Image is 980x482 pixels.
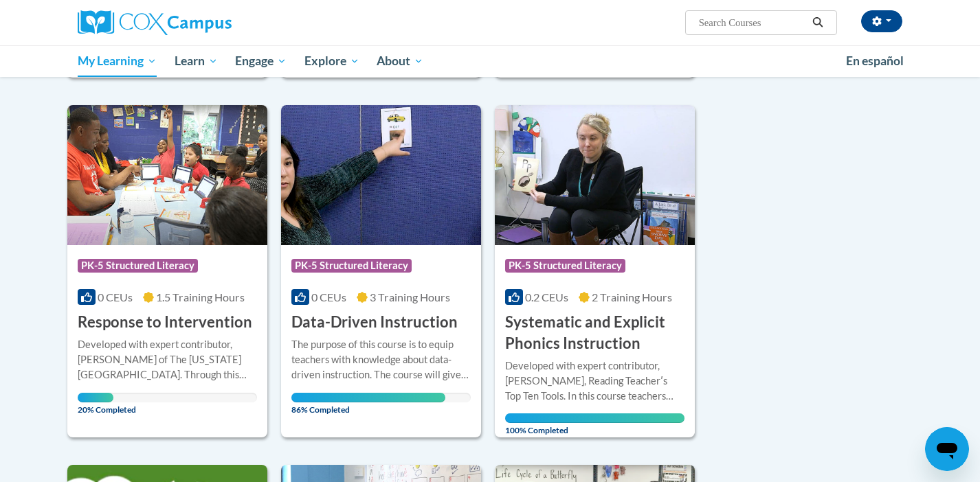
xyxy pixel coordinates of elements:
[78,393,113,402] div: Your progress
[505,358,684,404] div: Developed with expert contributor, [PERSON_NAME], Reading Teacherʹs Top Ten Tools. In this course...
[291,259,412,273] span: PK-5 Structured Literacy
[78,337,257,382] div: Developed with expert contributor, [PERSON_NAME] of The [US_STATE][GEOGRAPHIC_DATA]. Through this...
[505,413,684,435] span: 100% Completed
[296,45,368,77] a: Explore
[291,312,458,333] h3: Data-Driven Instruction
[368,45,433,77] a: About
[175,53,218,69] span: Learn
[291,337,471,382] div: The purpose of this course is to equip teachers with knowledge about data-driven instruction. The...
[304,53,359,69] span: Explore
[78,312,252,333] h3: Response to Intervention
[98,290,133,303] span: 0 CEUs
[846,54,904,68] span: En español
[78,259,198,273] span: PK-5 Structured Literacy
[156,290,245,303] span: 1.5 Training Hours
[505,312,684,354] h3: Systematic and Explicit Phonics Instruction
[67,105,267,245] img: Course Logo
[166,45,227,77] a: Learn
[281,105,481,245] img: Course Logo
[495,105,695,437] a: Course LogoPK-5 Structured Literacy0.2 CEUs2 Training Hours Systematic and Explicit Phonics Instr...
[57,45,923,77] div: Main menu
[370,290,450,303] span: 3 Training Hours
[235,53,287,69] span: Engage
[861,10,902,32] button: Account Settings
[78,393,113,415] span: 20% Completed
[291,393,445,415] span: 86% Completed
[78,10,232,35] img: Cox Campus
[377,53,423,69] span: About
[67,105,267,437] a: Course LogoPK-5 Structured Literacy0 CEUs1.5 Training Hours Response to InterventionDeveloped wit...
[925,427,969,471] iframe: Button to launch messaging window
[78,53,157,69] span: My Learning
[505,259,625,273] span: PK-5 Structured Literacy
[69,45,166,77] a: My Learning
[837,47,913,76] a: En español
[311,290,346,303] span: 0 CEUs
[291,393,445,402] div: Your progress
[525,290,568,303] span: 0.2 CEUs
[78,10,339,35] a: Cox Campus
[808,14,828,31] button: Search
[281,105,481,437] a: Course LogoPK-5 Structured Literacy0 CEUs3 Training Hours Data-Driven InstructionThe purpose of t...
[698,14,808,31] input: Search Courses
[226,45,296,77] a: Engage
[495,105,695,245] img: Course Logo
[505,413,684,423] div: Your progress
[592,290,672,303] span: 2 Training Hours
